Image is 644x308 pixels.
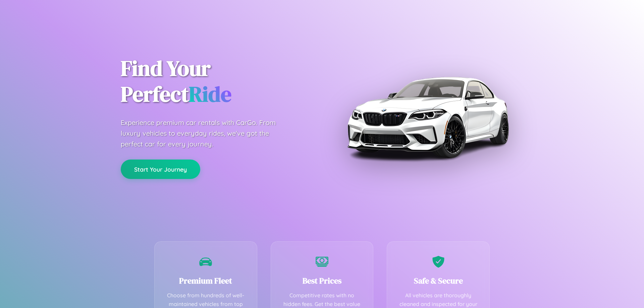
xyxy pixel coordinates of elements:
[121,117,288,149] p: Experience premium car rentals with CarGo. From luxury vehicles to everyday rides, we've got the ...
[121,160,200,179] button: Start Your Journey
[121,56,312,107] h1: Find Your Perfect
[281,275,363,286] h3: Best Prices
[189,79,231,109] span: Ride
[165,275,247,286] h3: Premium Fleet
[344,34,512,201] img: Premium BMW car rental vehicle
[397,275,479,286] h3: Safe & Secure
